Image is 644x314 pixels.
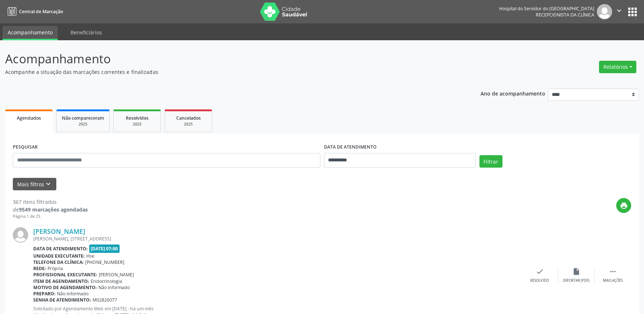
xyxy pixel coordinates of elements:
[499,5,594,12] div: Hospital do Servidor do [GEOGRAPHIC_DATA]
[620,202,628,210] i: print
[481,89,545,98] p: Ano de acompanhamento
[612,4,626,19] button: 
[599,61,636,73] button: Relatórios
[62,122,104,127] div: 2025
[85,259,124,265] span: [PHONE_NUMBER]
[33,291,56,297] b: Preparo:
[563,278,590,283] div: Exportar (PDF)
[89,244,120,253] span: [DATE] 07:00
[13,198,88,206] div: 367 itens filtrados
[530,278,549,283] div: Resolvido
[33,259,84,265] b: Telefone da clínica:
[33,297,91,303] b: Senha de atendimento:
[13,227,28,243] img: img
[93,297,117,303] span: M02826077
[13,213,88,220] div: Página 1 de 25
[126,115,148,121] span: Resolvidos
[33,253,85,259] b: Unidade executante:
[5,5,63,18] a: Central de Marcação
[19,206,88,213] strong: 9549 marcações agendadas
[5,50,449,68] p: Acompanhamento
[324,142,377,153] label: DATA DE ATENDIMENTO
[572,268,580,276] i: insert_drive_file
[479,155,502,168] button: Filtrar
[33,236,521,242] div: [PERSON_NAME], [STREET_ADDRESS]
[33,272,97,278] b: Profissional executante:
[33,246,88,252] b: Data de atendimento:
[62,115,104,121] span: Não compareceram
[13,206,88,213] div: de
[48,265,63,272] span: Própria
[536,268,544,276] i: check
[17,115,41,121] span: Agendados
[33,278,89,284] b: Item de agendamento:
[609,268,617,276] i: 
[98,284,130,291] span: Não informado
[44,180,52,188] i: keyboard_arrow_down
[57,291,88,297] span: Não informado
[170,122,207,127] div: 2025
[33,227,85,235] a: [PERSON_NAME]
[3,26,58,40] a: Acompanhamento
[119,122,155,127] div: 2025
[603,278,623,283] div: Mais ações
[33,284,97,291] b: Motivo de agendamento:
[91,278,122,284] span: Endocrinologia
[176,115,201,121] span: Cancelados
[99,272,134,278] span: [PERSON_NAME]
[536,12,594,18] span: Recepcionista da clínica
[615,7,623,15] i: 
[33,265,46,272] b: Rede:
[65,26,107,39] a: Beneficiários
[626,5,639,18] button: apps
[13,178,56,191] button: Mais filtroskeyboard_arrow_down
[597,4,612,19] img: img
[5,68,449,76] p: Acompanhe a situação das marcações correntes e finalizadas
[86,253,94,259] span: Hse
[13,142,38,153] label: PESQUISAR
[19,8,63,15] span: Central de Marcação
[616,198,631,213] button: print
